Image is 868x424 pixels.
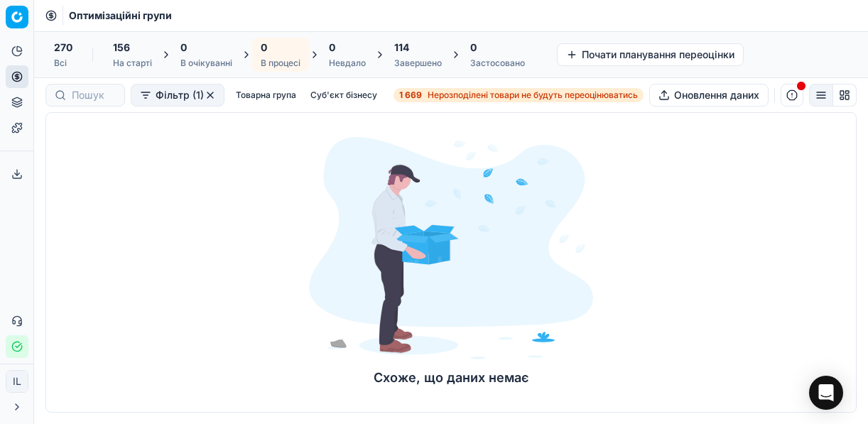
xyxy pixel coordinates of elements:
[69,9,172,23] nav: breadcrumb
[428,89,638,101] span: Нерозподілені товари не будуть переоцінюватись
[230,87,302,104] button: Товарна група
[557,43,744,66] button: Почати планування переоцінки
[6,370,28,393] button: IL
[113,40,130,55] span: 156
[54,58,72,69] div: Всі
[470,40,477,55] span: 0
[131,84,224,107] button: Фільтр (1)
[69,9,172,23] span: Оптимізаційні групи
[180,40,187,55] span: 0
[394,58,442,69] div: Завершено
[399,89,422,101] strong: 1 669
[72,88,116,102] input: Пошук
[329,40,335,55] span: 0
[309,368,593,388] div: Схоже, що даних немає
[394,40,409,55] span: 114
[394,88,644,102] a: 1 669Нерозподілені товари не будуть переоцінюватись
[261,58,300,69] div: В процесі
[305,87,383,104] button: Суб'єкт бізнесу
[261,40,267,55] span: 0
[180,58,232,69] div: В очікуванні
[54,40,72,55] span: 270
[649,84,769,107] button: Оновлення даних
[6,371,28,392] span: IL
[329,58,366,69] div: Невдало
[470,58,525,69] div: Застосовано
[809,376,843,410] div: Open Intercom Messenger
[113,58,152,69] div: На старті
